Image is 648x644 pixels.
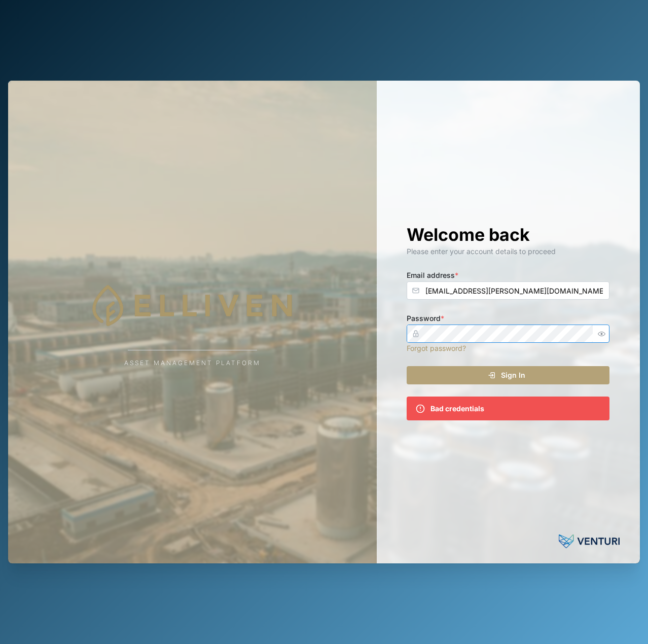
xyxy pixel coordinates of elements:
[407,344,466,352] a: Forgot password?
[430,403,484,414] div: Bad credentials
[407,281,609,300] input: Enter your email
[407,313,444,324] label: Password
[407,246,609,257] div: Please enter your account details to proceed
[124,359,261,368] div: Asset Management Platform
[407,270,458,281] label: Email address
[559,531,620,551] img: Venturi
[91,276,294,337] img: Company Logo
[407,224,609,246] h1: Welcome back
[501,367,525,384] span: Sign In
[407,366,609,384] button: Sign In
